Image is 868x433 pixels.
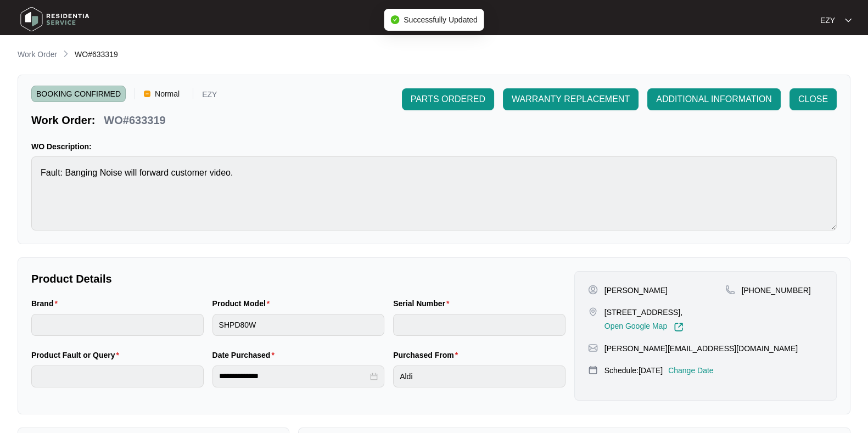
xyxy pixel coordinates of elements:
[674,322,684,332] img: Link-External
[604,322,684,332] a: Open Google Map
[604,365,663,376] p: Schedule: [DATE]
[104,113,165,128] p: WO#633319
[393,365,565,387] input: Purchased From
[31,298,62,309] label: Brand
[588,343,598,353] img: map-pin
[18,49,57,60] p: Work Order
[31,271,565,286] p: Product Details
[31,350,124,361] label: Product Fault or Query
[656,93,772,106] span: ADDITIONAL INFORMATION
[202,91,217,102] p: EZY
[31,141,837,152] p: WO Description:
[742,285,811,296] p: [PHONE_NUMBER]
[404,15,478,24] span: Successfully Updated
[219,370,368,382] input: Date Purchased
[31,156,837,230] textarea: Fault: Banging Noise will forward customer video.
[820,15,835,26] p: EZY
[604,343,798,354] p: [PERSON_NAME][EMAIL_ADDRESS][DOMAIN_NAME]
[393,314,565,336] input: Serial Number
[588,307,598,317] img: map-pin
[393,298,453,309] label: Serial Number
[31,365,204,387] input: Product Fault or Query
[588,285,598,295] img: user-pin
[789,88,837,110] button: CLOSE
[390,15,399,24] span: check-circle
[402,88,494,110] button: PARTS ORDERED
[725,285,735,295] img: map-pin
[15,49,59,61] a: Work Order
[411,93,485,106] span: PARTS ORDERED
[75,50,118,59] span: WO#633319
[16,3,93,36] img: residentia service logo
[845,18,852,23] img: dropdown arrow
[212,298,275,309] label: Product Model
[647,88,781,110] button: ADDITIONAL INFORMATION
[604,285,668,296] p: [PERSON_NAME]
[512,93,630,106] span: WARRANTY REPLACEMENT
[604,307,684,318] p: [STREET_ADDRESS],
[31,86,126,102] span: BOOKING CONFIRMED
[31,314,204,336] input: Brand
[150,86,184,102] span: Normal
[212,350,279,361] label: Date Purchased
[393,350,462,361] label: Purchased From
[31,113,95,128] p: Work Order:
[503,88,639,110] button: WARRANTY REPLACEMENT
[61,49,70,58] img: chevron-right
[668,365,714,376] p: Change Date
[212,314,385,336] input: Product Model
[144,91,150,97] img: Vercel Logo
[798,93,828,106] span: CLOSE
[588,365,598,375] img: map-pin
